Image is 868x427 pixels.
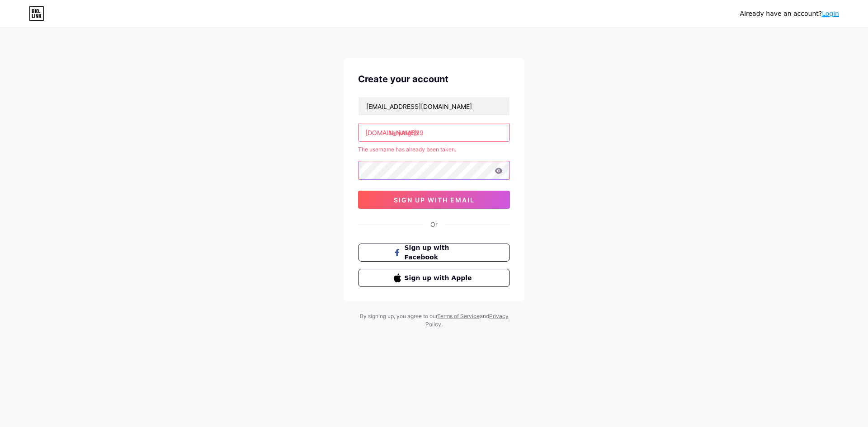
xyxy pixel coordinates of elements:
span: sign up with email [394,196,475,204]
a: Login [822,10,839,17]
input: username [359,123,509,141]
input: Email [359,97,509,115]
div: [DOMAIN_NAME]/ [365,128,419,137]
span: Sign up with Apple [405,273,475,283]
div: Create your account [358,72,510,86]
button: Sign up with Apple [358,269,510,287]
button: sign up with email [358,191,510,209]
span: Sign up with Facebook [405,243,475,262]
div: By signing up, you agree to our and . [357,312,511,328]
a: Terms of Service [437,313,480,319]
div: Already have an account? [740,9,839,19]
button: Sign up with Facebook [358,244,510,262]
div: The username has already been taken. [358,145,510,154]
div: Or [430,220,438,229]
